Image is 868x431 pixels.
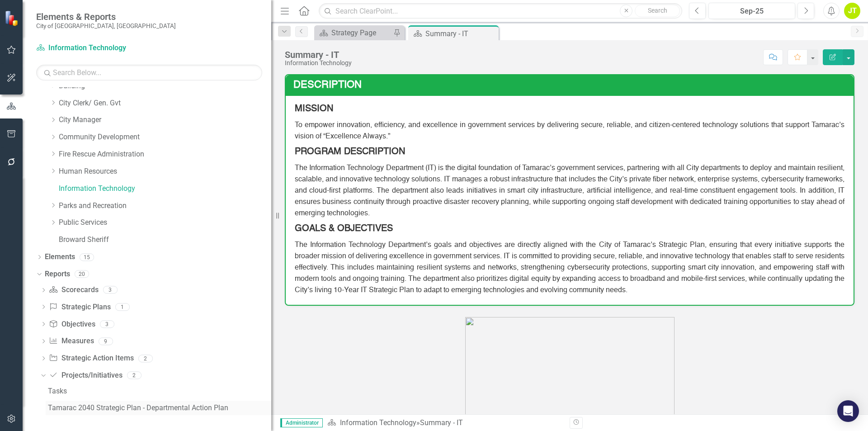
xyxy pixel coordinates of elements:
div: 2 [127,372,142,379]
button: Search [635,5,680,17]
div: 9 [99,337,113,345]
img: ClearPoint Strategy [4,10,20,26]
a: Scorecards [49,285,98,295]
div: Information Technology [285,60,352,66]
div: 15 [80,253,94,261]
input: Search ClearPoint... [319,3,682,19]
a: Tasks [46,384,271,398]
span: Elements & Reports [36,11,176,22]
button: JT [844,3,860,19]
a: City Clerk/ Gen. Gvt [59,98,271,109]
a: Public Services [59,218,271,228]
div: Summary - IT [420,418,463,427]
a: Community Development [59,132,271,142]
a: Broward Sheriff [59,235,271,245]
div: 2 [138,355,153,362]
span: The Information Technology Department’s goals and objectives are directly aligned with the City o... [295,242,844,294]
a: Strategic Action Items [49,353,133,364]
a: Elements [45,252,75,262]
small: City of [GEOGRAPHIC_DATA], [GEOGRAPHIC_DATA] [36,22,176,29]
strong: PROGRAM DESCRIPTION [295,147,405,156]
a: Information Technology [36,43,149,53]
div: 1 [115,303,130,311]
span: To empower innovation, efficiency, and excellence in government services by delivering secure, re... [295,122,844,140]
a: Information Technology [340,418,416,427]
input: Search Below... [36,65,262,81]
div: Sep-25 [712,6,792,17]
div: Tamarac 2040 Strategic Plan - Departmental Action Plan [48,404,271,412]
a: Strategy Page [316,27,391,38]
a: Human Resources [59,166,271,177]
div: Tasks [48,387,271,395]
a: Reports [45,269,70,279]
div: 20 [75,270,89,278]
div: 3 [103,286,118,294]
div: Open Intercom Messenger [837,400,859,422]
strong: MISSION [295,104,333,114]
span: The Information Technology Department (IT) is the digital foundation of Tamarac’s government serv... [295,165,844,218]
div: Strategy Page [331,27,391,38]
div: » [327,418,563,428]
span: Search [648,7,667,14]
a: Projects/Initiatives [49,370,122,381]
div: Summary - IT [425,28,496,39]
a: Fire Rescue Administration [59,149,271,160]
strong: GOALS & OBJECTIVES [295,224,393,233]
a: Strategic Plans [49,302,110,313]
a: Objectives [49,319,95,330]
a: Tamarac 2040 Strategic Plan - Departmental Action Plan [46,401,271,415]
a: City Manager [59,115,271,125]
span: Administrator [280,418,323,427]
div: Summary - IT [285,50,352,60]
a: Parks and Recreation [59,201,271,211]
button: Sep-25 [708,3,795,19]
a: Measures [49,336,94,346]
div: 3 [100,320,114,328]
h3: Description [293,80,849,90]
a: Information Technology [59,184,271,194]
